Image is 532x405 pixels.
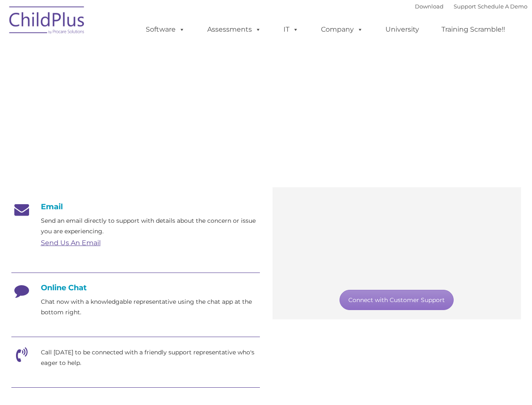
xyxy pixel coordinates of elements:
font: | [415,3,527,10]
p: Send an email directly to support with details about the concern or issue you are experiencing. [41,216,260,237]
a: Schedule A Demo [478,3,527,10]
a: Assessments [199,21,270,38]
a: Send Us An Email [41,239,101,247]
p: Call [DATE] to be connected with a friendly support representative who's eager to help. [41,347,260,368]
a: Company [313,21,372,38]
a: Training Scramble!! [433,21,513,38]
a: Software [137,21,193,38]
a: Download [415,3,444,10]
h4: Online Chat [11,283,260,292]
a: Support [454,3,476,10]
h4: Email [11,202,260,211]
p: Chat now with a knowledgable representative using the chat app at the bottom right. [41,297,260,318]
a: Connect with Customer Support [340,290,454,310]
a: IT [275,21,307,38]
a: University [377,21,428,38]
img: ChildPlus by Procare Solutions [5,0,89,43]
